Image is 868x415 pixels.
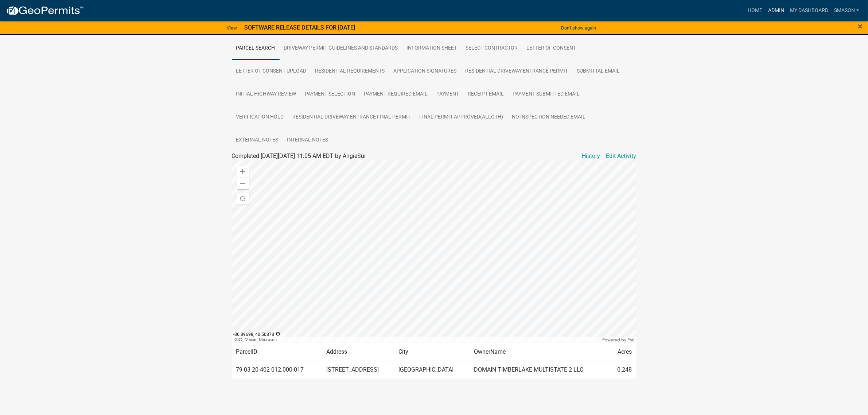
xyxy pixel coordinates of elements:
div: Find my location [237,193,249,205]
div: Powered by [601,337,637,343]
span: Completed [DATE][DATE] 11:05 AM EDT by AngieSur [232,152,366,159]
a: External Notes [232,129,283,152]
a: Payment Required Email [360,83,432,106]
a: Internal Notes [283,129,333,152]
td: DOMAIN TIMBERLAKE MULTISTATE 2 LLC [470,361,609,379]
a: Esri [628,337,635,342]
a: Driveway Permit Guidelines and Standards [280,37,402,60]
div: IGIO, Maxar, Microsoft [232,337,601,343]
td: OwnerName [470,343,609,361]
a: Residential Requirements [311,60,389,83]
td: [GEOGRAPHIC_DATA] [394,361,469,379]
a: Select contractor [462,37,522,60]
a: No Inspection Needed Email [508,106,590,129]
a: Verification Hold [232,106,288,129]
td: ParcelID [232,343,322,361]
a: Payment Submitted Email [509,83,584,106]
a: Payment [432,83,464,106]
a: Payment Selection [301,83,360,106]
a: Residential Driveway Entrance Permit [461,60,573,83]
a: View [224,22,240,34]
a: History [582,152,600,160]
a: Receipt Email [464,83,509,106]
a: Letter Of Consent [522,37,581,60]
a: Residential Driveway Entrance Final Permit [288,106,415,129]
a: Home [745,4,765,18]
td: [STREET_ADDRESS] [322,361,394,379]
div: Zoom out [237,178,249,189]
a: Final Permit Approved(AllOth) [415,106,508,129]
a: Parcel search [232,37,280,60]
a: Information Sheet [402,37,462,60]
td: 79-03-20-402-012.000-017 [232,361,322,379]
td: Address [322,343,394,361]
td: City [394,343,469,361]
a: Initial Highway Review [232,83,301,106]
a: My Dashboard [787,4,831,18]
span: × [858,21,863,31]
td: Acres [609,343,637,361]
a: Application Signatures [389,60,461,83]
a: Admin [765,4,787,18]
a: Submittal Email [573,60,624,83]
a: Smason [831,4,862,18]
button: Close [858,22,863,31]
a: Letter of Consent Upload [232,60,311,83]
a: Edit Activity [606,152,637,160]
button: Don't show again [558,22,599,34]
strong: SOFTWARE RELEASE DETAILS FOR [DATE] [244,24,355,31]
div: Zoom in [237,166,249,178]
td: 0.248 [609,361,637,379]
